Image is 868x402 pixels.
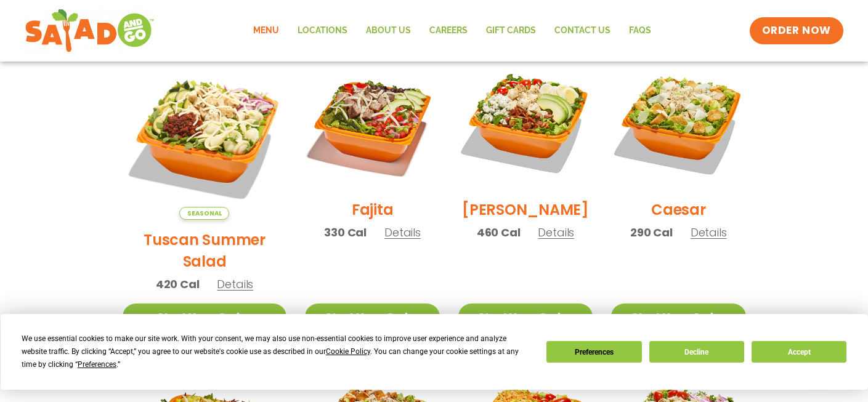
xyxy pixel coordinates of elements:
div: We use essential cookies to make our site work. With your consent, we may also use non-essential ... [22,332,532,371]
span: Details [217,276,253,292]
span: Details [384,225,421,240]
a: Careers [420,17,477,45]
span: 330 Cal [324,224,367,241]
button: Preferences [546,341,641,363]
a: GIFT CARDS [477,17,545,45]
span: Details [691,225,727,240]
a: Locations [288,17,357,45]
img: Product photo for Fajita Salad [305,55,439,190]
a: FAQs [620,17,660,45]
h2: Fajita [352,199,394,220]
h2: Caesar [651,199,706,220]
img: Product photo for Caesar Salad [611,55,745,190]
h2: Tuscan Summer Salad [123,229,287,272]
span: 290 Cal [630,224,673,241]
a: Start Your Order [123,304,287,330]
span: Details [538,225,574,240]
a: Start Your Order [611,304,745,330]
span: Seasonal [179,207,229,220]
div: Cookie Consent Prompt [1,314,868,390]
h2: [PERSON_NAME] [462,199,589,220]
span: 460 Cal [477,224,521,241]
a: About Us [357,17,420,45]
a: ORDER NOW [750,17,843,44]
span: ORDER NOW [762,23,831,38]
img: Product photo for Cobb Salad [458,55,593,190]
a: Start Your Order [458,304,593,330]
img: Product photo for Tuscan Summer Salad [123,55,287,220]
nav: Menu [244,17,660,45]
a: Start Your Order [305,304,439,330]
a: Contact Us [545,17,620,45]
a: Menu [244,17,288,45]
span: Cookie Policy [326,347,370,356]
button: Accept [752,341,846,363]
span: Preferences [78,360,116,369]
img: new-SAG-logo-768×292 [25,6,155,55]
span: 420 Cal [156,276,200,292]
button: Decline [649,341,744,363]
